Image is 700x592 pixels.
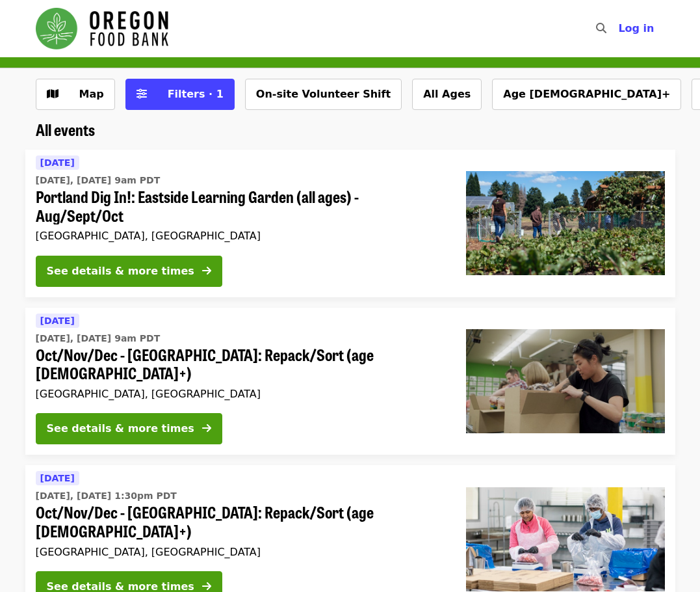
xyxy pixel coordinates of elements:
[36,230,445,242] div: [GEOGRAPHIC_DATA], [GEOGRAPHIC_DATA]
[618,22,654,34] span: Log in
[36,345,445,383] span: Oct/Nov/Dec - [GEOGRAPHIC_DATA]: Repack/Sort (age [DEMOGRAPHIC_DATA]+)
[202,422,211,435] i: arrow-right icon
[136,88,147,100] i: sliders-h icon
[40,316,75,326] span: [DATE]
[492,79,681,110] button: Age [DEMOGRAPHIC_DATA]+
[36,388,445,400] div: [GEOGRAPHIC_DATA], [GEOGRAPHIC_DATA]
[596,22,606,34] i: search icon
[36,413,222,444] button: See details & more times
[47,263,194,279] div: See details & more times
[36,174,161,187] time: [DATE], [DATE] 9am PDT
[608,16,664,42] button: Log in
[36,79,115,110] button: Show map view
[36,546,445,558] div: [GEOGRAPHIC_DATA], [GEOGRAPHIC_DATA]
[36,118,95,141] span: All events
[245,79,402,110] button: On-site Volunteer Shift
[466,171,665,275] img: Portland Dig In!: Eastside Learning Garden (all ages) - Aug/Sept/Oct organized by Oregon Food Bank
[168,88,224,100] span: Filters · 1
[36,187,445,225] span: Portland Dig In!: Eastside Learning Garden (all ages) - Aug/Sept/Oct
[36,8,168,49] img: Oregon Food Bank - Home
[47,88,58,100] i: map icon
[466,487,665,591] img: Oct/Nov/Dec - Beaverton: Repack/Sort (age 10+) organized by Oregon Food Bank
[25,150,675,297] a: See details for "Portland Dig In!: Eastside Learning Garden (all ages) - Aug/Sept/Oct"
[202,265,211,277] i: arrow-right icon
[466,329,665,433] img: Oct/Nov/Dec - Portland: Repack/Sort (age 8+) organized by Oregon Food Bank
[614,13,625,44] input: Search
[412,79,482,110] button: All Ages
[36,489,177,503] time: [DATE], [DATE] 1:30pm PDT
[79,88,104,100] span: Map
[40,473,75,483] span: [DATE]
[47,421,194,437] div: See details & more times
[36,256,222,287] button: See details & more times
[25,308,675,455] a: See details for "Oct/Nov/Dec - Portland: Repack/Sort (age 8+)"
[40,157,75,168] span: [DATE]
[36,332,161,345] time: [DATE], [DATE] 9am PDT
[125,79,235,110] button: Filters (1 selected)
[36,503,445,541] span: Oct/Nov/Dec - [GEOGRAPHIC_DATA]: Repack/Sort (age [DEMOGRAPHIC_DATA]+)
